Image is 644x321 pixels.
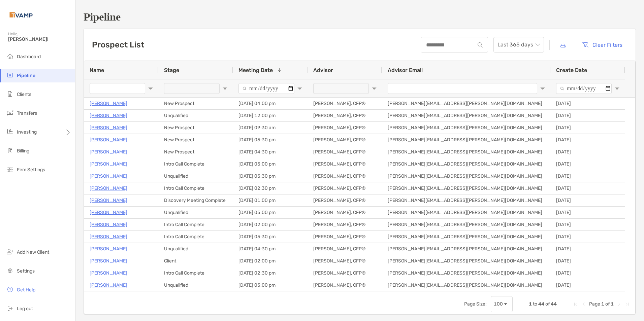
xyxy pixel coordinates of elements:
div: [PERSON_NAME][EMAIL_ADDRESS][PERSON_NAME][DOMAIN_NAME] [382,170,551,182]
div: [DATE] 04:30 pm [233,146,308,158]
h1: Pipeline [84,11,636,23]
div: [PERSON_NAME], CFP® [308,291,382,303]
div: [PERSON_NAME], CFP® [308,267,382,279]
input: Advisor Email Filter Input [388,83,537,94]
div: Last Page [624,301,630,307]
span: 1 [529,301,532,307]
span: Pipeline [17,73,35,78]
span: 1 [601,301,604,307]
div: [DATE] [551,279,625,291]
p: [PERSON_NAME] [90,123,127,132]
div: [PERSON_NAME][EMAIL_ADDRESS][PERSON_NAME][DOMAIN_NAME] [382,134,551,146]
button: Open Filter Menu [148,86,153,91]
p: [PERSON_NAME] [90,293,127,301]
p: [PERSON_NAME] [90,184,127,192]
div: [DATE] 04:30 pm [233,243,308,255]
div: Intro Call Complete [159,291,233,303]
span: 44 [538,301,544,307]
p: [PERSON_NAME] [90,257,127,265]
a: [PERSON_NAME] [90,99,127,108]
span: Billing [17,148,29,154]
div: Previous Page [581,301,586,307]
span: Log out [17,306,33,312]
span: 44 [551,301,557,307]
img: pipeline icon [6,71,14,79]
a: [PERSON_NAME] [90,233,127,241]
div: [DATE] [551,110,625,121]
div: [DATE] [551,255,625,267]
h3: Prospect List [92,40,144,49]
div: [PERSON_NAME][EMAIL_ADDRESS][PERSON_NAME][DOMAIN_NAME] [382,98,551,109]
div: [PERSON_NAME][EMAIL_ADDRESS][PERSON_NAME][DOMAIN_NAME] [382,255,551,267]
div: Intro Call Complete [159,219,233,230]
span: Add New Client [17,249,49,255]
div: [PERSON_NAME], CFP® [308,279,382,291]
a: [PERSON_NAME] [90,269,127,277]
div: [PERSON_NAME], CFP® [308,146,382,158]
div: [PERSON_NAME], CFP® [308,207,382,218]
div: [DATE] [551,219,625,230]
div: [PERSON_NAME], CFP® [308,231,382,243]
div: [DATE] [551,122,625,134]
div: Unqualified [159,207,233,218]
div: [DATE] 05:00 pm [233,207,308,218]
button: Open Filter Menu [297,86,302,91]
div: [PERSON_NAME], CFP® [308,182,382,194]
img: logout icon [6,304,14,312]
div: Discovery Meeting Complete [159,194,233,206]
div: [PERSON_NAME], CFP® [308,134,382,146]
div: [DATE] 04:00 pm [233,98,308,109]
input: Meeting Date Filter Input [238,83,294,94]
div: [PERSON_NAME][EMAIL_ADDRESS][PERSON_NAME][DOMAIN_NAME] [382,219,551,230]
p: [PERSON_NAME] [90,136,127,144]
a: [PERSON_NAME] [90,208,127,217]
a: [PERSON_NAME] [90,160,127,168]
div: [DATE] [551,134,625,146]
div: [PERSON_NAME], CFP® [308,158,382,170]
div: [DATE] [551,182,625,194]
span: 1 [611,301,614,307]
div: 100 [494,301,503,307]
div: First Page [573,301,578,307]
span: of [545,301,550,307]
div: New Prospect [159,146,233,158]
div: [DATE] [551,231,625,243]
div: [PERSON_NAME][EMAIL_ADDRESS][PERSON_NAME][DOMAIN_NAME] [382,158,551,170]
p: [PERSON_NAME] [90,172,127,180]
div: [DATE] [551,291,625,303]
img: Zoe Logo [8,3,34,27]
a: [PERSON_NAME] [90,245,127,253]
div: Page Size [491,296,513,312]
div: [DATE] 12:00 pm [233,110,308,121]
span: Create Date [556,67,587,73]
div: Intro Call Complete [159,231,233,243]
a: [PERSON_NAME] [90,220,127,229]
div: [DATE] 02:00 pm [233,219,308,230]
div: [PERSON_NAME][EMAIL_ADDRESS][PERSON_NAME][DOMAIN_NAME] [382,279,551,291]
div: [PERSON_NAME][EMAIL_ADDRESS][PERSON_NAME][DOMAIN_NAME] [382,110,551,121]
div: Unqualified [159,110,233,121]
span: Stage [164,67,179,73]
div: [PERSON_NAME][EMAIL_ADDRESS][PERSON_NAME][DOMAIN_NAME] [382,194,551,206]
a: [PERSON_NAME] [90,196,127,205]
span: Clients [17,92,31,97]
div: [DATE] [551,207,625,218]
div: Intro Call Complete [159,267,233,279]
span: [PERSON_NAME]! [8,36,71,42]
div: Intro Call Complete [159,158,233,170]
div: [DATE] 03:00 pm [233,279,308,291]
span: Advisor [313,67,333,73]
div: [DATE] 02:30 pm [233,291,308,303]
button: Clear Filters [576,37,627,52]
div: [DATE] [551,243,625,255]
img: firm-settings icon [6,165,14,173]
span: of [605,301,610,307]
div: [DATE] 05:00 pm [233,158,308,170]
div: [PERSON_NAME], CFP® [308,194,382,206]
button: Open Filter Menu [540,86,545,91]
div: [DATE] 05:30 pm [233,231,308,243]
div: New Prospect [159,134,233,146]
